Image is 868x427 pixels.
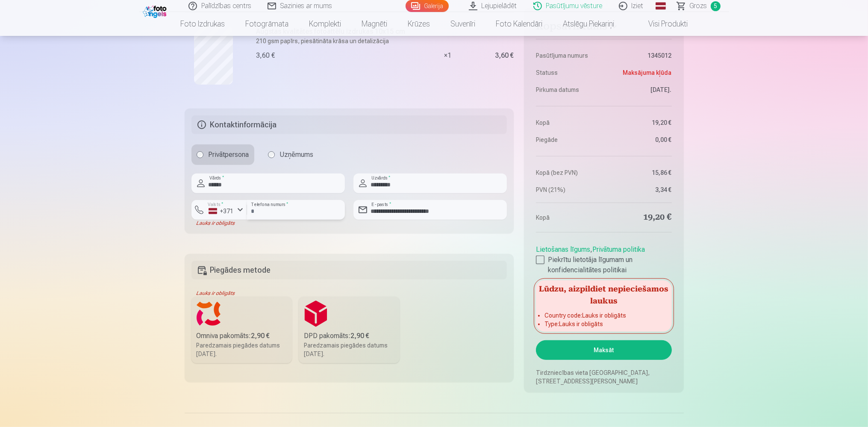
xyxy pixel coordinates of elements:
a: Krūzes [397,12,440,36]
dd: 19,20 € [608,118,672,127]
h5: Piegādes metode [191,261,507,280]
span: Maksājuma kļūda [623,68,672,77]
dt: PVN (21%) [536,186,600,194]
div: Paredzamais piegādes datums [DATE]. [197,341,287,358]
dd: 15,86 € [608,168,672,177]
div: , [536,241,671,275]
li: Type : Lauks ir obligāts [544,320,663,328]
span: Grozs [690,1,707,11]
div: × 1 [415,12,480,98]
b: 2,90 € [350,332,369,340]
div: DPD pakomāts : [304,331,394,341]
dt: Piegāde [536,135,600,144]
img: /fa1 [143,3,169,18]
dt: Kopā (bez PVN) [536,168,600,177]
dt: Statuss [536,68,600,77]
p: Tirdzniecības vieta [GEOGRAPHIC_DATA], [STREET_ADDRESS][PERSON_NAME] [536,368,671,386]
b: 2,90 € [251,332,270,340]
dt: Pirkuma datums [536,85,600,94]
div: Lauks ir obligāts [191,290,507,297]
input: Privātpersona [197,151,203,158]
a: Privātuma politika [592,245,645,253]
input: Uzņēmums [268,151,275,158]
div: Omniva pakomāts : [197,331,287,341]
dd: 19,20 € [608,212,672,224]
a: Visi produkti [624,12,698,36]
a: Fotogrāmata [235,12,299,36]
button: Valsts*+371 [191,200,247,220]
dt: Kopā [536,212,600,224]
a: Foto kalendāri [485,12,553,36]
a: Foto izdrukas [170,12,235,36]
dd: 3,34 € [608,186,672,194]
label: Piekrītu lietotāja līgumam un konfidencialitātes politikai [536,255,671,275]
span: 5 [711,1,721,11]
div: Lauks ir obligāts [191,220,247,227]
a: Suvenīri [440,12,485,36]
dd: 0,00 € [608,135,672,144]
h5: Lūdzu, aizpildiet nepieciešamos laukus [536,280,671,308]
div: 3,60 € [495,53,514,58]
div: 3,60 € [256,50,275,61]
button: Maksāt [536,340,671,360]
a: Atslēgu piekariņi [553,12,624,36]
label: Uzņēmums [263,144,319,165]
label: Valsts [205,201,226,208]
dd: [DATE]. [608,85,672,94]
a: Komplekti [299,12,351,36]
a: Magnēti [351,12,397,36]
a: Lietošanas līgums [536,245,590,253]
div: +371 [209,207,234,215]
h5: Kontaktinformācija [191,115,507,134]
p: 210 gsm papīrs, piesātināta krāsa un detalizācija [256,37,411,45]
div: Paredzamais piegādes datums [DATE]. [304,341,394,358]
dd: 1345012 [608,51,672,60]
dt: Pasūtījuma numurs [536,51,600,60]
li: Country code : Lauks ir obligāts [544,311,663,320]
dt: Kopā [536,118,600,127]
label: Privātpersona [191,144,254,165]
